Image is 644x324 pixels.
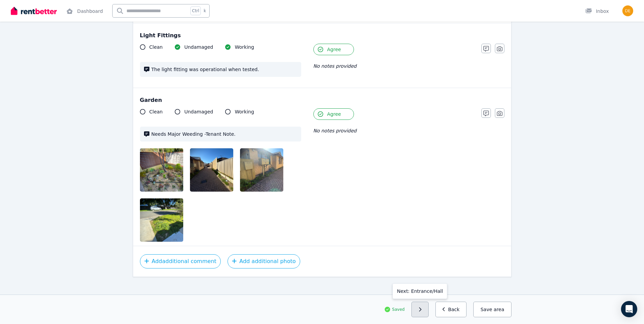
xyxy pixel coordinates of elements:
span: Undamaged [184,44,213,50]
span: Agree [327,111,341,117]
button: Back [435,302,467,317]
span: Working [235,108,254,115]
div: Light Fittings [140,31,504,40]
span: Undamaged [184,108,213,115]
span: k [204,8,206,14]
div: Inbox [585,8,609,15]
img: IMG_1430.jpg [140,198,198,242]
span: Saved [392,307,405,312]
span: Ctrl [190,6,201,15]
img: IMG_1404.jpg [240,148,298,192]
img: IMG_1436.jpg [140,148,198,192]
button: Agree [313,108,354,120]
div: Next: Entrance/Hall [392,283,447,299]
span: area [494,306,504,313]
span: Clean [149,44,163,50]
button: Agree [313,44,354,55]
button: Add additional photo [228,254,300,268]
button: Save area [473,302,511,317]
img: Marie Veronique Desiree Wosgien [622,5,633,16]
div: Garden [140,96,504,104]
button: Addadditional comment [140,254,221,268]
img: RentBetter [11,6,57,16]
div: Open Intercom Messenger [621,301,637,317]
span: The light fitting was operational when tested. [151,66,297,73]
img: IMG_1403.jpg [190,148,248,192]
span: Needs Major Weeding -Tenant Note. [151,131,297,137]
span: No notes provided [313,128,357,133]
span: Working [235,44,254,50]
span: No notes provided [313,63,357,69]
span: Agree [327,46,341,53]
span: Clean [149,108,163,115]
